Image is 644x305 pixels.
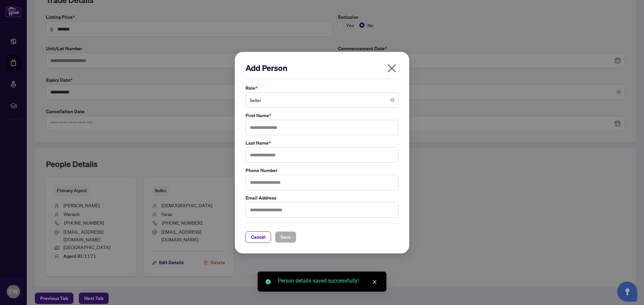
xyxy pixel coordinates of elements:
span: Seller [250,94,394,106]
div: Person details saved successfully! [278,277,378,285]
button: Open asap [617,282,637,302]
a: Close [371,278,378,286]
label: Phone Number [246,166,398,174]
span: check-circle [266,279,271,284]
span: Cancel [251,231,266,242]
label: Email Address [246,194,398,201]
label: First Name [246,112,398,119]
h2: Add Person [246,63,398,73]
span: close-circle [390,98,394,102]
label: Last Name [246,139,398,147]
button: Cancel [246,231,271,242]
span: close [372,280,377,284]
span: close [386,63,397,74]
button: Save [275,231,296,242]
label: Role [246,84,398,92]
